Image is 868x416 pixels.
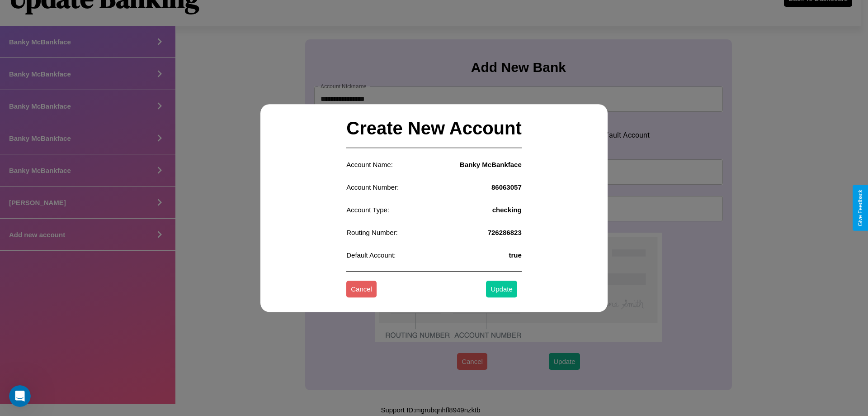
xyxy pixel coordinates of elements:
[346,249,396,261] p: Default Account:
[346,226,397,239] p: Routing Number:
[346,158,393,171] p: Account Name:
[492,206,522,214] h4: checking
[460,161,522,168] h4: Banky McBankface
[491,183,522,191] h4: 86063057
[488,229,522,236] h4: 726286823
[346,204,389,216] p: Account Type:
[346,281,377,298] button: Cancel
[346,109,522,148] h2: Create New Account
[486,281,517,298] button: Update
[346,181,399,193] p: Account Number:
[857,190,863,226] div: Give Feedback
[509,251,521,259] h4: true
[9,385,31,407] iframe: Intercom live chat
